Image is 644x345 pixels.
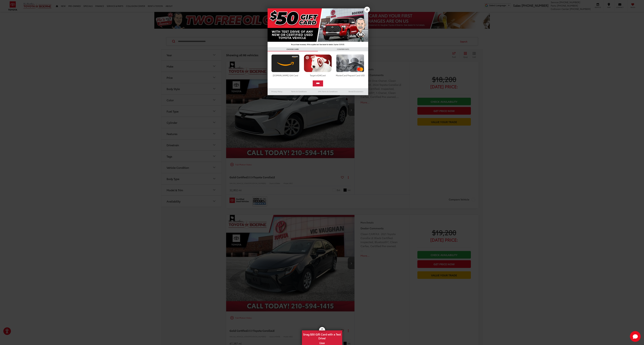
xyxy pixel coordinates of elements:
h3: CONFIRM INFO [318,47,368,51]
svg: Start Chat [630,331,641,342]
h3: CHOOSE CARD [268,47,318,51]
span: Snag $50 Gift Card with a Test Drive! [302,331,342,341]
img: amazoncard.png [271,54,300,72]
div: MasterCard Prepaid Card USD [335,74,365,77]
div: Target eGiftCard [303,74,333,77]
img: 42635_top_851395.jpg [268,8,368,47]
a: Privacy Policy [268,89,286,94]
div: [DOMAIN_NAME] Gift Card [271,74,300,77]
img: mastercard.png [335,54,365,72]
a: Terms & Conditions [286,89,312,94]
button: Toggle Chat Window [630,331,641,342]
a: Brand Disclaimers [344,89,368,94]
img: targetcard.png [303,54,333,72]
a: SMS Terms & Conditions [312,89,344,94]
